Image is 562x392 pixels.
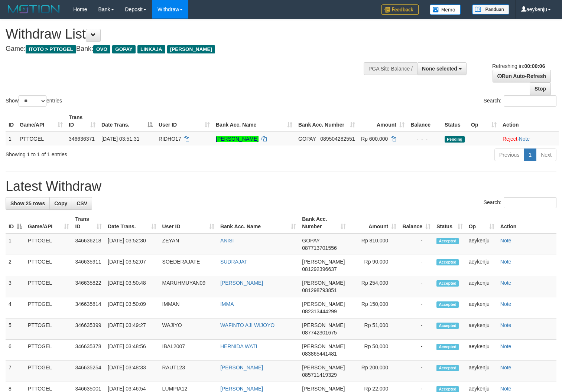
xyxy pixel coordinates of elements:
[302,308,337,314] span: Copy 082313444299 to clipboard
[105,340,159,361] td: [DATE] 03:48:56
[167,45,215,53] span: [PERSON_NAME]
[436,365,459,371] span: Accepted
[220,343,257,349] a: HERNIDA WATI
[72,255,105,276] td: 346635911
[17,132,66,146] td: PTTOGEL
[442,111,468,132] th: Status
[500,111,559,132] th: Action
[6,212,25,233] th: ID: activate to sort column descending
[25,255,72,276] td: PTTOGEL
[72,197,92,210] a: CSV
[399,276,433,297] td: -
[466,233,497,255] td: aeykenju
[497,212,556,233] th: Action
[399,318,433,340] td: -
[220,301,234,307] a: IMMA
[159,136,181,142] span: RIDHO17
[105,297,159,318] td: [DATE] 03:50:09
[358,111,407,132] th: Amount: activate to sort column ascending
[302,372,337,378] span: Copy 085711419329 to clipboard
[302,343,345,349] span: [PERSON_NAME]
[436,344,459,350] span: Accepted
[105,361,159,382] td: [DATE] 03:48:33
[220,386,263,392] a: [PERSON_NAME]
[399,255,433,276] td: -
[6,148,228,158] div: Showing 1 to 1 of 1 entries
[302,259,345,265] span: [PERSON_NAME]
[101,136,139,142] span: [DATE] 03:51:31
[159,297,217,318] td: IMMAN
[493,70,551,82] a: Run Auto-Refresh
[399,361,433,382] td: -
[436,259,459,265] span: Accepted
[422,66,457,72] span: None selected
[349,318,399,340] td: Rp 51,000
[302,280,345,286] span: [PERSON_NAME]
[105,318,159,340] td: [DATE] 03:49:27
[302,351,337,357] span: Copy 083865441481 to clipboard
[519,136,530,142] a: Note
[302,266,337,272] span: Copy 081292396637 to clipboard
[466,318,497,340] td: aeykenju
[220,280,263,286] a: [PERSON_NAME]
[399,340,433,361] td: -
[524,148,536,161] a: 1
[6,27,367,42] h1: Withdraw List
[466,297,497,318] td: aeykenju
[433,212,466,233] th: Status: activate to sort column ascending
[302,330,337,336] span: Copy 087742301675 to clipboard
[112,45,136,53] span: GOPAY
[159,276,217,297] td: MARUHMUYAN09
[159,318,217,340] td: WAJIYO
[320,136,355,142] span: Copy 089504282551 to clipboard
[72,318,105,340] td: 346635399
[466,255,497,276] td: aeykenju
[25,276,72,297] td: PTTOGEL
[349,255,399,276] td: Rp 90,000
[72,297,105,318] td: 346635814
[349,276,399,297] td: Rp 254,000
[17,111,66,132] th: Game/API: activate to sort column ascending
[25,212,72,233] th: Game/API: activate to sort column ascending
[213,111,295,132] th: Bank Acc. Name: activate to sort column ascending
[299,212,349,233] th: Bank Acc. Number: activate to sort column ascending
[72,233,105,255] td: 346636218
[159,340,217,361] td: IBAL2007
[302,287,337,293] span: Copy 081298793851 to clipboard
[72,276,105,297] td: 346635822
[220,238,234,244] a: ANISI
[504,95,556,107] input: Search:
[436,323,459,329] span: Accepted
[302,238,319,244] span: GOPAY
[500,301,511,307] a: Note
[349,212,399,233] th: Amount: activate to sort column ascending
[6,297,25,318] td: 4
[98,111,156,132] th: Date Trans.: activate to sort column descending
[295,111,358,132] th: Bank Acc. Number: activate to sort column ascending
[349,340,399,361] td: Rp 50,000
[436,280,459,287] span: Accepted
[298,136,316,142] span: GOPAY
[500,322,511,328] a: Note
[159,212,217,233] th: User ID: activate to sort column ascending
[503,136,517,142] a: Reject
[159,361,217,382] td: RAUT123
[466,276,497,297] td: aeykenju
[6,111,17,132] th: ID
[302,322,345,328] span: [PERSON_NAME]
[54,200,67,206] span: Copy
[407,111,442,132] th: Balance
[410,135,439,143] div: - - -
[137,45,165,53] span: LINKAJA
[6,95,62,107] label: Show entries
[504,197,556,208] input: Search:
[220,322,274,328] a: WAFINTO AJI WIJOYO
[6,276,25,297] td: 3
[302,301,345,307] span: [PERSON_NAME]
[500,365,511,370] a: Note
[466,212,497,233] th: Op: activate to sort column ascending
[10,200,45,206] span: Show 25 rows
[25,318,72,340] td: PTTOGEL
[500,238,511,244] a: Note
[159,255,217,276] td: SOEDERAJATE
